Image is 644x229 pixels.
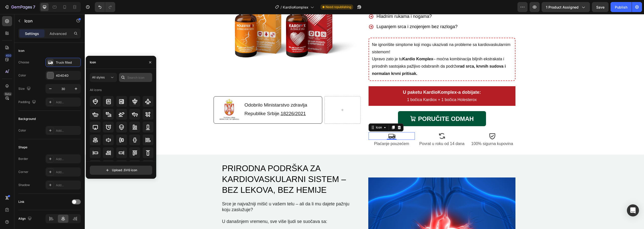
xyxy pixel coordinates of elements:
[137,187,267,205] p: Srce je najvažniji mišić u vašem telu – ali da li mu dajete pažnju koju zaslužuje?
[18,200,24,204] div: Link
[5,54,12,58] div: 450
[90,88,102,92] div: All icons
[92,75,105,79] span: All styles
[50,31,67,36] p: Advanced
[24,18,67,24] p: Icon
[317,43,348,47] strong: Kardio Komplex
[18,73,26,78] div: Color
[280,5,282,10] span: /
[292,10,373,15] span: Lupanjem srca i znojenjem bez razloga?
[18,60,29,65] div: Choose
[160,87,227,104] p: Odobrilo Ministarstvo zdravlja Republike Srbije.
[56,157,79,161] div: Add...
[546,5,579,10] span: 1 product assigned
[18,128,26,133] div: Color
[333,101,389,109] p: PORUČITE ODMAH
[18,99,37,106] div: Padding
[90,166,152,175] button: Upload .SVG icon
[2,2,37,12] button: 7
[56,73,79,78] div: 4D4D4D
[137,205,267,210] p: U današnjem vremenu, sve više ljudi se suočava sa:
[283,5,308,10] span: KardioKomplex
[627,204,639,216] div: Open Intercom Messenger
[18,85,32,92] div: Size
[33,4,35,10] p: 7
[18,157,28,161] div: Border
[334,126,380,134] div: Rich Text Editor. Editing area: main
[18,117,36,121] div: Background
[385,126,430,133] p: 100% sigurna kupovina
[196,97,221,102] a: 18226/2021
[105,168,137,173] div: Upload .SVG icon
[611,2,632,12] button: Publish
[56,100,79,105] div: Add...
[318,76,396,81] strong: U paketu KardioKomplex-a dobijate:
[592,2,609,12] button: Save
[56,183,79,188] div: Add...
[596,5,605,9] span: Save
[313,97,401,112] a: PORUČITE ODMAH
[384,126,431,134] div: Rich Text Editor. Editing area: main
[4,92,12,96] div: Beta
[85,14,644,229] iframe: Design area
[137,149,268,182] h2: PRIRODNA PODRŠKA ZA KARDIOVASKULARNI SISTEM – BEZ LEKOVA, BEZ HEMIJE
[56,170,79,174] div: Add...
[25,31,39,36] p: Settings
[284,126,330,133] p: Plaćanje pouzećem
[287,27,427,63] p: Ne ignorišite simptome koji mogu ukazivati na probleme sa kardiovaskularnim sistemom! Upravo zato...
[18,170,28,174] div: Corner
[322,83,392,88] span: 1 bočica Kardiox + 1 bočica Holesterox
[284,126,330,134] div: Rich Text Editor. Editing area: main
[56,128,79,133] div: Add...
[95,2,115,12] div: Undo/Redo
[18,215,33,222] div: Align
[18,145,27,150] div: Shape
[18,183,30,187] div: Shadow
[542,2,590,12] button: 1 product assigned
[130,83,159,108] img: gempages_563971902821893285-c9c4c85b-da28-4ae7-b510-f25837af6ca4.jpg
[119,73,152,82] input: Search icon
[326,5,351,9] span: Need republishing
[56,60,79,65] div: Truck filled
[90,73,117,82] button: All styles
[335,126,380,133] p: Povrat u roku od 14 dana
[90,60,96,65] div: Icon
[18,49,24,53] div: Icon
[615,5,627,10] div: Publish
